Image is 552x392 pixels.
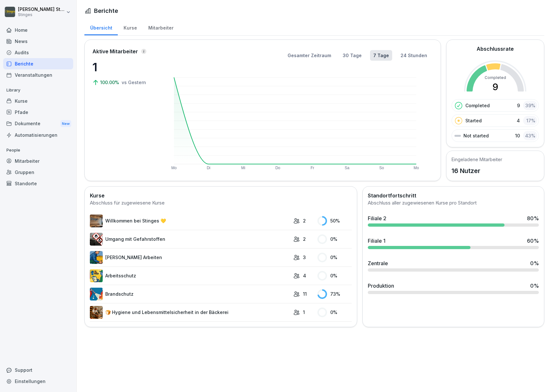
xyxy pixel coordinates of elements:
a: [PERSON_NAME] Arbeiten [90,251,290,264]
a: Produktion0% [365,279,541,297]
a: Home [3,24,73,36]
p: Not started [463,132,489,139]
a: Pfade [3,107,73,118]
p: 9 [517,102,520,109]
div: Zentrale [368,259,388,267]
button: 24 Stunden [397,50,430,61]
div: 39 % [523,101,537,110]
a: Audits [3,47,73,58]
div: 0 % [530,282,539,290]
a: Mitarbeiter [142,19,179,35]
div: Filiale 1 [368,237,385,245]
img: bgsrfyvhdm6180ponve2jajk.png [90,269,103,282]
p: [PERSON_NAME] Stinges [18,7,65,12]
img: ns5fm27uu5em6705ixom0yjt.png [90,251,103,264]
h5: Eingeladene Mitarbeiter [452,156,502,163]
h2: Abschlussrate [477,45,514,53]
div: Abschluss für zugewiesene Kurse [90,199,352,207]
p: 11 [303,291,307,297]
a: News [3,36,73,47]
h2: Kurse [90,192,352,199]
div: 50 % [317,216,352,226]
div: Support [3,364,73,376]
p: 10 [515,132,520,139]
div: 80 % [527,214,539,222]
a: Filiale 280% [365,212,541,229]
a: Berichte [3,58,73,69]
div: 73 % [317,289,352,299]
div: 0 % [317,253,352,262]
p: 1 [92,58,157,76]
a: Kurse [118,19,142,35]
p: Library [3,85,73,95]
div: Produktion [368,282,394,290]
p: Completed [465,102,490,109]
a: Einstellungen [3,376,73,387]
p: vs Gestern [122,79,146,86]
div: 0 % [317,271,352,281]
text: Mo [414,166,419,170]
button: Gesamter Zeitraum [284,50,334,61]
p: 3 [303,254,306,261]
p: 4 [303,272,306,279]
div: New [60,120,71,127]
button: 7 Tage [370,50,392,61]
text: Mo [171,166,177,170]
p: Stinges [18,13,65,17]
a: Kurse [3,95,73,107]
a: Brandschutz [90,288,290,301]
text: Di [207,166,210,170]
p: 2 [303,236,306,242]
button: 30 Tage [340,50,365,61]
a: Zentrale0% [365,257,541,274]
img: wwo15o3gtin3jrejqh21vepo.png [90,214,103,227]
p: 16 Nutzer [452,166,502,176]
a: Standorte [3,178,73,189]
div: 0 % [317,234,352,244]
text: Fr [311,166,314,170]
p: 2 [303,217,306,224]
text: So [379,166,384,170]
div: 17 % [523,116,537,125]
a: Mitarbeiter [3,155,73,167]
p: Aktive Mitarbeiter [92,48,138,55]
div: Abschluss aller zugewiesenen Kurse pro Standort [368,199,539,207]
div: Dokumente [3,118,73,130]
p: 1 [303,309,305,316]
div: 60 % [527,237,539,245]
a: Veranstaltungen [3,69,73,81]
p: People [3,145,73,155]
a: Automatisierungen [3,129,73,141]
a: Übersicht [84,19,118,35]
p: 4 [517,117,520,124]
text: Mi [241,166,245,170]
p: 100.00% [100,79,120,86]
a: Gruppen [3,167,73,178]
text: Do [275,166,280,170]
img: rzlqabu9b59y0vc8vkzna8ro.png [90,306,103,319]
div: Filiale 2 [368,214,386,222]
a: Filiale 160% [365,234,541,252]
img: ro33qf0i8ndaw7nkfv0stvse.png [90,233,103,246]
div: 0 % [317,308,352,317]
img: b0iy7e1gfawqjs4nezxuanzk.png [90,288,103,301]
a: Umgang mit Gefahrstoffen [90,233,290,246]
a: 🍞 Hygiene und Lebensmittelsicherheit in der Bäckerei [90,306,290,319]
a: Willkommen bei Stinges 💛 [90,214,290,227]
a: DokumenteNew [3,118,73,130]
div: 43 % [523,131,537,140]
